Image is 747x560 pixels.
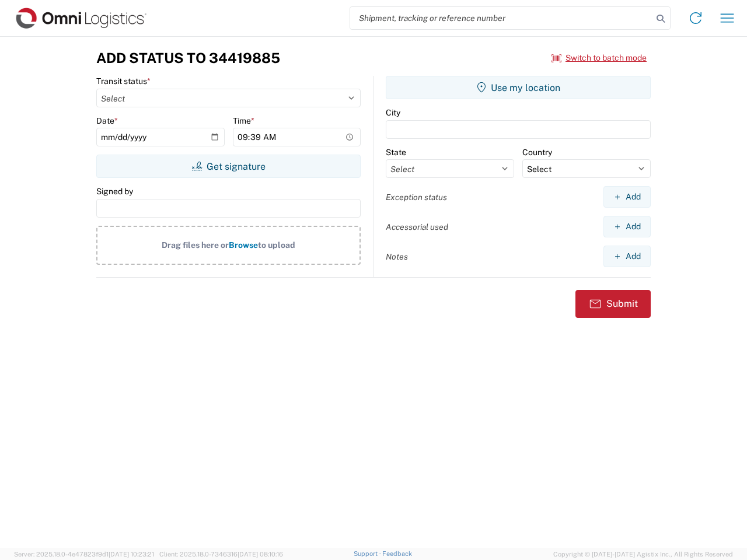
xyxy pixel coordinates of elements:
[233,116,254,126] label: Time
[96,50,280,66] h3: Add Status to 34419885
[159,551,283,558] span: Client: 2025.18.0-7346316
[386,192,447,202] label: Exception status
[575,290,651,318] button: Submit
[109,551,154,558] span: [DATE] 10:23:21
[229,240,258,250] span: Browse
[350,7,652,29] input: Shipment, tracking or reference number
[258,240,295,250] span: to upload
[551,48,647,68] button: Switch to batch mode
[354,550,383,557] a: Support
[96,186,133,197] label: Signed by
[386,147,406,157] label: State
[603,216,651,237] button: Add
[386,222,448,232] label: Accessorial used
[96,155,361,178] button: Get signature
[386,76,651,99] button: Use my location
[382,550,412,557] a: Feedback
[96,116,118,126] label: Date
[603,246,651,267] button: Add
[96,76,151,86] label: Transit status
[162,240,229,250] span: Drag files here or
[603,186,651,208] button: Add
[553,549,733,559] span: Copyright © [DATE]-[DATE] Agistix Inc., All Rights Reserved
[386,107,400,118] label: City
[238,551,283,558] span: [DATE] 08:10:16
[386,251,408,262] label: Notes
[14,551,154,558] span: Server: 2025.18.0-4e47823f9d1
[522,147,552,157] label: Country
